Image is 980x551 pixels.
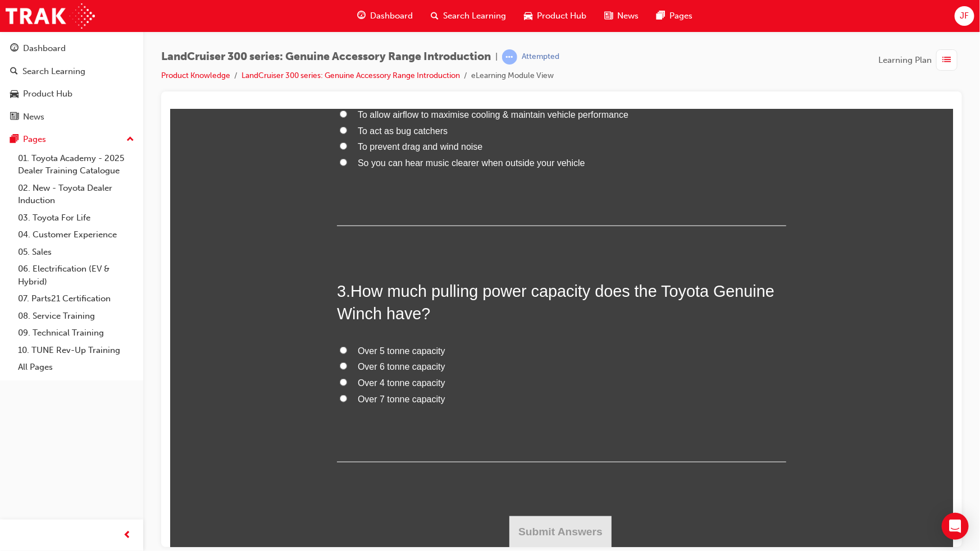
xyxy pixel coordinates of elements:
span: Over 7 tonne capacity [188,285,275,295]
input: Over 5 tonne capacity [170,237,177,245]
button: DashboardSearch LearningProduct HubNews [4,36,139,129]
a: 04. Customer Experience [13,226,139,244]
span: JF [960,10,969,22]
span: Search Learning [443,10,506,22]
span: search-icon [10,67,18,77]
div: Pages [23,133,46,146]
input: Over 4 tonne capacity [170,269,177,277]
span: Over 6 tonne capacity [188,252,275,262]
a: News [4,107,139,127]
a: Product Hub [4,84,139,104]
input: To allow airflow to maximise cooling & maintain vehicle performance [170,1,177,8]
span: car-icon [10,89,19,99]
span: To act as bug catchers [188,17,277,26]
button: Pages [4,129,139,150]
a: All Pages [13,359,139,376]
button: Learning Plan [878,49,962,71]
a: LandCruiser 300 series: Genuine Accessory Range Introduction [241,71,460,80]
input: To act as bug catchers [170,17,177,25]
span: up-icon [126,132,134,147]
input: Over 7 tonne capacity [170,286,177,293]
a: 06. Electrification (EV & Hybrid) [13,260,139,290]
a: 10. TUNE Rev-Up Training [13,342,139,359]
div: Search Learning [22,65,85,78]
a: Dashboard [4,38,139,59]
span: news-icon [10,112,19,122]
span: search-icon [431,9,439,23]
a: Search Learning [4,61,139,82]
a: 07. Parts21 Certification [13,290,139,307]
a: pages-iconPages [648,4,701,27]
span: Dashboard [370,10,413,22]
a: 01. Toyota Academy - 2025 Dealer Training Catalogue [13,150,139,180]
span: news-icon [604,9,613,23]
div: Product Hub [23,88,72,100]
a: 03. Toyota For Life [13,209,139,227]
a: 08. Service Training [13,307,139,325]
div: Attempted [522,52,559,62]
span: LandCruiser 300 series: Genuine Accessory Range Introduction [161,50,491,63]
span: pages-icon [657,9,665,23]
input: Over 6 tonne capacity [170,253,177,260]
span: Over 5 tonne capacity [188,237,275,246]
button: JF [955,6,974,26]
input: So you can hear music clearer when outside your vehicle [170,49,177,57]
div: Open Intercom Messenger [942,513,969,540]
span: Learning Plan [878,54,932,67]
a: 05. Sales [13,244,139,261]
h2: 3 . [167,171,616,216]
a: Product Knowledge [161,71,230,80]
span: car-icon [524,9,532,23]
img: Trak [6,3,95,29]
span: To allow airflow to maximise cooling & maintain vehicle performance [188,1,458,10]
a: 09. Technical Training [13,324,139,342]
a: search-iconSearch Learning [422,4,515,27]
li: eLearning Module View [471,70,554,82]
span: To prevent drag and wind noise [188,33,312,42]
span: How much pulling power capacity does the Toyota Genuine Winch have? [167,173,604,213]
span: News [617,10,639,22]
span: Product Hub [537,10,586,22]
button: Submit Answers [339,407,441,438]
span: list-icon [943,53,951,67]
div: Dashboard [23,42,66,55]
span: guage-icon [357,9,366,23]
span: learningRecordVerb_ATTEMPT-icon [502,49,517,65]
span: Pages [669,10,692,22]
input: To prevent drag and wind noise [170,33,177,40]
a: news-iconNews [595,4,648,27]
span: pages-icon [10,135,19,145]
a: guage-iconDashboard [348,4,422,27]
span: So you can hear music clearer when outside your vehicle [188,49,415,58]
span: | [495,50,498,63]
span: Over 4 tonne capacity [188,269,275,278]
a: 02. New - Toyota Dealer Induction [13,180,139,209]
a: car-iconProduct Hub [515,4,595,27]
span: guage-icon [10,44,19,54]
div: News [23,111,44,123]
span: prev-icon [124,529,132,543]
